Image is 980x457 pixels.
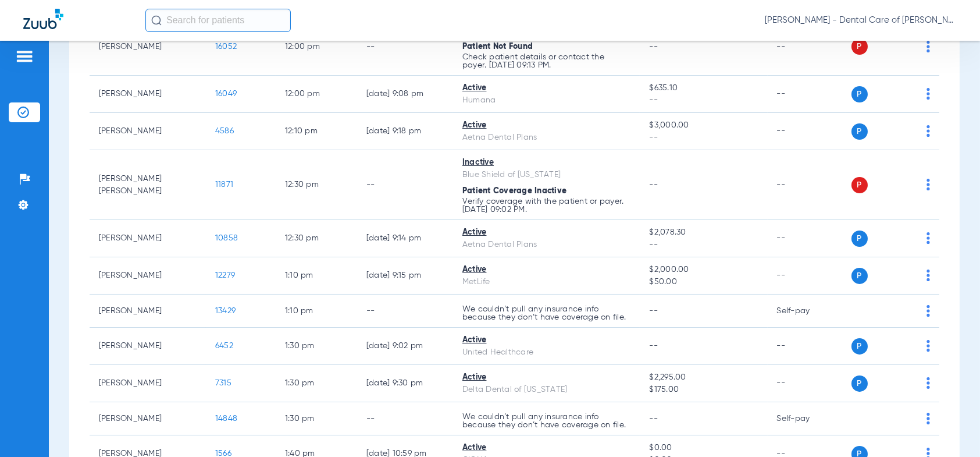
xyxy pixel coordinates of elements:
[276,150,357,220] td: 12:30 PM
[768,328,846,365] td: --
[768,220,846,257] td: --
[90,76,206,113] td: [PERSON_NAME]
[276,113,357,150] td: 12:10 PM
[851,375,868,392] span: P
[462,119,630,132] div: Active
[462,371,630,384] div: Active
[926,41,930,52] img: group-dot-blue.svg
[851,38,868,55] span: P
[215,234,238,242] span: 10858
[851,123,868,140] span: P
[215,90,237,98] span: 16049
[90,220,206,257] td: [PERSON_NAME]
[926,232,930,244] img: group-dot-blue.svg
[357,257,453,295] td: [DATE] 9:15 PM
[768,76,846,113] td: --
[357,220,453,257] td: [DATE] 9:14 PM
[926,305,930,317] img: group-dot-blue.svg
[462,169,630,181] div: Blue Shield of [US_STATE]
[462,94,630,107] div: Humana
[90,18,206,76] td: [PERSON_NAME]
[276,365,357,402] td: 1:30 PM
[357,18,453,76] td: --
[276,402,357,435] td: 1:30 PM
[462,346,630,359] div: United Healthcare
[215,379,231,387] span: 7315
[462,305,630,321] p: We couldn’t pull any insurance info because they don’t have coverage on file.
[649,42,658,51] span: --
[649,239,758,251] span: --
[215,42,237,51] span: 16052
[462,53,630,69] p: Check patient details or contact the payer. [DATE] 09:13 PM.
[768,295,846,328] td: Self-pay
[926,340,930,352] img: group-dot-blue.svg
[90,150,206,220] td: [PERSON_NAME] [PERSON_NAME]
[145,9,291,32] input: Search for patients
[649,442,758,454] span: $0.00
[357,365,453,402] td: [DATE] 9:30 PM
[926,413,930,424] img: group-dot-blue.svg
[276,18,357,76] td: 12:00 PM
[926,377,930,389] img: group-dot-blue.svg
[768,365,846,402] td: --
[649,82,758,94] span: $635.10
[462,413,630,429] p: We couldn’t pull any insurance info because they don’t have coverage on file.
[926,88,930,100] img: group-dot-blue.svg
[462,132,630,144] div: Aetna Dental Plans
[649,119,758,132] span: $3,000.00
[462,239,630,251] div: Aetna Dental Plans
[851,268,868,284] span: P
[23,9,63,29] img: Zuub Logo
[215,180,233,189] span: 11871
[276,257,357,295] td: 1:10 PM
[649,180,658,189] span: --
[357,402,453,435] td: --
[90,402,206,435] td: [PERSON_NAME]
[768,257,846,295] td: --
[462,226,630,239] div: Active
[90,257,206,295] td: [PERSON_NAME]
[357,328,453,365] td: [DATE] 9:02 PM
[215,271,235,279] span: 12279
[90,365,206,402] td: [PERSON_NAME]
[649,307,658,315] span: --
[215,127,234,135] span: 4586
[462,334,630,346] div: Active
[649,371,758,384] span: $2,295.00
[357,150,453,220] td: --
[215,415,237,423] span: 14848
[357,113,453,150] td: [DATE] 9:18 PM
[15,49,34,63] img: hamburger-icon
[215,342,233,350] span: 6452
[649,342,658,350] span: --
[649,94,758,107] span: --
[462,442,630,454] div: Active
[151,15,162,26] img: Search Icon
[768,402,846,435] td: Self-pay
[215,307,236,315] span: 13429
[851,231,868,247] span: P
[649,132,758,144] span: --
[357,295,453,328] td: --
[276,220,357,257] td: 12:30 PM
[649,264,758,276] span: $2,000.00
[276,76,357,113] td: 12:00 PM
[649,415,658,423] span: --
[926,179,930,190] img: group-dot-blue.svg
[851,338,868,355] span: P
[851,177,868,193] span: P
[765,15,957,26] span: [PERSON_NAME] - Dental Care of [PERSON_NAME]
[462,157,630,169] div: Inactive
[90,295,206,328] td: [PERSON_NAME]
[649,226,758,239] span: $2,078.30
[926,125,930,137] img: group-dot-blue.svg
[649,276,758,288] span: $50.00
[462,82,630,94] div: Active
[90,113,206,150] td: [PERSON_NAME]
[462,276,630,288] div: MetLife
[768,113,846,150] td: --
[768,150,846,220] td: --
[851,86,868,102] span: P
[462,187,566,195] span: Patient Coverage Inactive
[462,42,533,51] span: Patient Not Found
